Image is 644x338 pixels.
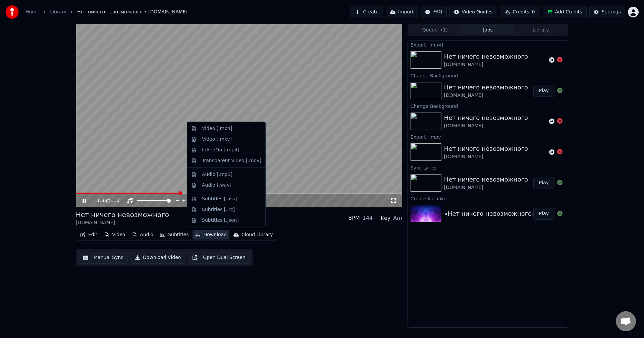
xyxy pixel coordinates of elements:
[532,9,535,15] span: 0
[444,92,528,99] div: [DOMAIN_NAME]
[408,194,568,202] div: Create Karaoke
[202,125,232,132] div: Video [.mp4]
[444,184,528,191] div: [DOMAIN_NAME]
[363,214,373,222] div: 144
[421,6,446,18] button: FAQ
[202,171,232,178] div: Audio [.mp3]
[386,6,418,18] button: Import
[408,163,568,172] div: Sync Lyrics
[202,136,232,143] div: Video [.mkv]
[130,252,185,264] button: Download Video
[129,230,156,240] button: Audio
[77,9,187,15] span: Нет ничего невозможного • [DOMAIN_NAME]
[202,206,235,213] div: Subtitles [.lrc]
[193,230,229,240] button: Download
[408,133,568,141] div: Export [.mov]
[408,41,568,49] div: Export [.mp4]
[533,208,554,220] button: Play
[5,5,19,19] img: youka
[76,219,169,226] div: [DOMAIN_NAME]
[462,25,515,35] button: Jobs
[500,6,540,18] button: Credits0
[514,25,567,35] button: Library
[109,197,119,204] span: 5:10
[444,209,592,218] div: «Нет ничего невозможного» - [DOMAIN_NAME]
[101,230,128,240] button: Video
[202,182,231,189] div: Audio [.wav]
[449,6,497,18] button: Video Guides
[25,9,187,15] nav: breadcrumb
[348,214,360,222] div: BPM
[393,214,402,222] div: Am
[351,6,383,18] button: Create
[202,217,239,224] div: Subtitles [.json]
[50,9,66,15] a: Library
[444,123,528,129] div: [DOMAIN_NAME]
[602,9,621,15] div: Settings
[444,83,528,92] div: Нет ничего невозможного
[25,9,39,15] a: Home
[589,6,625,18] button: Settings
[76,210,169,219] div: Нет ничего невозможного
[241,231,273,238] div: Cloud Library
[202,196,237,202] div: Subtitles [.ass]
[444,52,528,61] div: Нет ничего невозможного
[202,157,261,164] div: Transparent Video [.mov]
[97,197,113,204] div: /
[444,113,528,123] div: Нет ничего невозможного
[513,9,529,15] span: Credits
[444,153,528,160] div: [DOMAIN_NAME]
[444,175,528,184] div: Нет ничего невозможного
[441,27,448,33] span: ( 1 )
[78,252,128,264] button: Manual Sync
[543,6,587,18] button: Add Credits
[533,177,554,189] button: Play
[408,71,568,79] div: Change Background
[188,252,250,264] button: Open Dual Screen
[408,102,568,110] div: Change Background
[202,147,239,153] div: InAndOn [.mp4]
[444,144,528,153] div: Нет ничего невозможного
[409,25,462,35] button: Queue
[616,311,636,331] div: Open chat
[77,230,100,240] button: Edit
[157,230,191,240] button: Subtitles
[97,197,107,204] span: 1:38
[381,214,390,222] div: Key
[444,61,528,68] div: [DOMAIN_NAME]
[533,85,554,97] button: Play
